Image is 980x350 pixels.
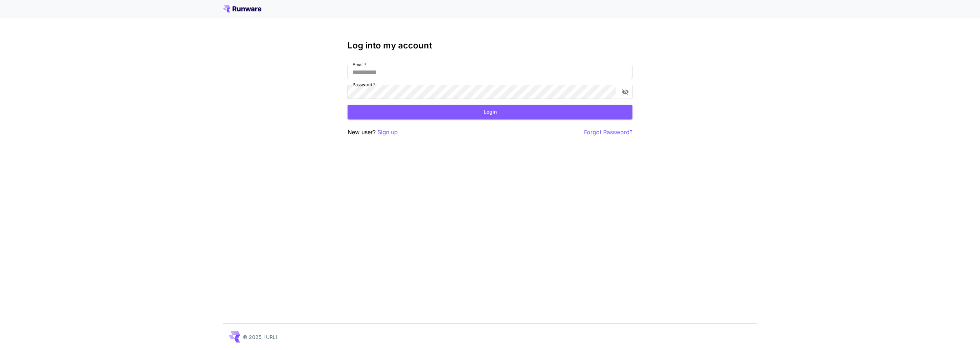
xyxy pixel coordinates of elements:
[584,128,632,137] button: Forgot Password?
[353,62,366,68] label: Email
[619,85,632,98] button: toggle password visibility
[348,105,632,119] button: Login
[377,128,398,137] button: Sign up
[348,128,398,137] p: New user?
[348,41,632,51] h3: Log into my account
[243,333,277,341] p: © 2025, [URL]
[353,82,375,88] label: Password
